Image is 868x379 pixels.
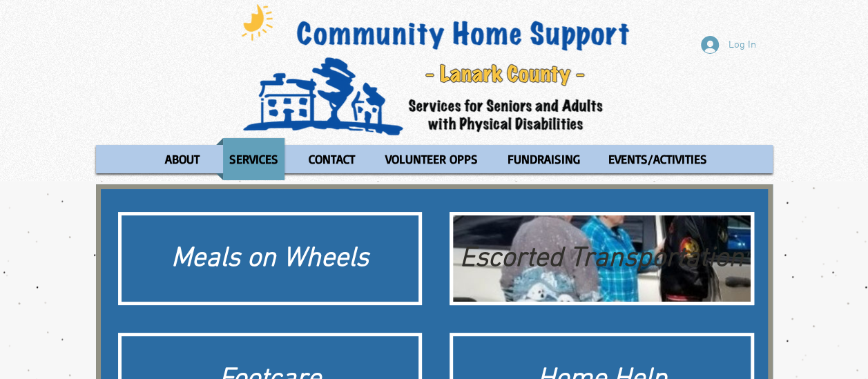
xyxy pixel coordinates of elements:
a: SERVICES [216,138,291,180]
a: Meals on Wheels [118,212,423,305]
p: FUNDRAISING [501,138,586,180]
button: Log In [691,32,766,58]
p: ABOUT [159,138,206,180]
a: CONTACT [295,138,369,180]
a: FUNDRAISING [494,138,592,180]
nav: Site [96,138,773,180]
p: VOLUNTEER OPPS [379,138,484,180]
p: EVENTS/ACTIVITIES [602,138,713,180]
a: VOLUNTEER OPPS [372,138,491,180]
a: ABOUT [151,138,213,180]
p: SERVICES [223,138,284,180]
a: EVENTS/ACTIVITIES [595,138,720,180]
div: Escorted Transportation [460,240,744,278]
p: CONTACT [302,138,361,180]
div: Meals on Wheels [128,240,412,278]
span: Log In [724,38,761,52]
a: Escorted TransportationEscorted Transportation [450,212,754,305]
